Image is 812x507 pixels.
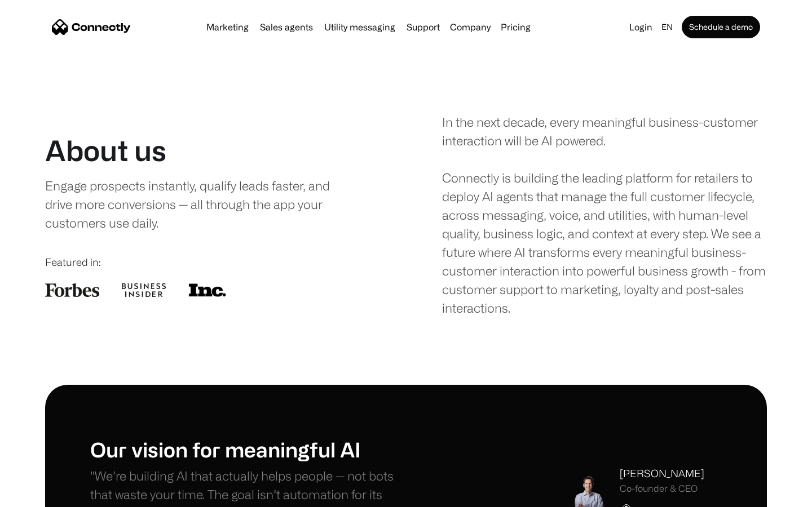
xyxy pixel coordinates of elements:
a: Sales agents [255,23,317,32]
div: Company [450,19,491,35]
a: Support [402,23,444,32]
a: Login [625,19,657,35]
div: In the next decade, every meaningful business-customer interaction will be AI powered. Connectly ... [442,113,767,317]
h1: Our vision for meaningful AI [90,437,406,461]
a: Schedule a demo [682,16,760,38]
a: Utility messaging [320,23,400,32]
a: Marketing [202,23,253,32]
a: Pricing [496,23,535,32]
div: [PERSON_NAME] [620,466,704,481]
div: Featured in: [45,255,370,270]
h1: About us [45,134,166,167]
div: en [661,19,673,35]
div: Co-founder & CEO [620,483,704,494]
div: Engage prospects instantly, qualify leads faster, and drive more conversions — all through the ap... [45,176,354,232]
